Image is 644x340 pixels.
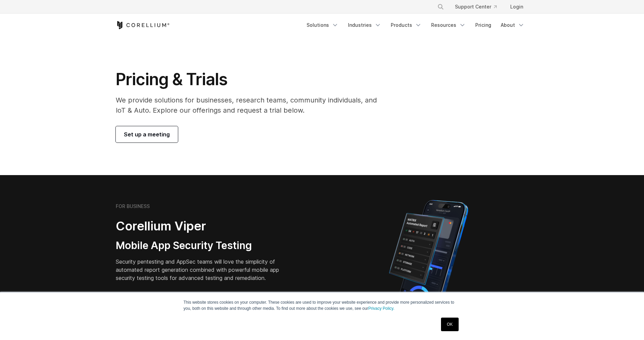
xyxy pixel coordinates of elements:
[368,306,394,311] a: Privacy Policy.
[116,239,290,252] h3: Mobile App Security Testing
[116,258,290,282] p: Security pentesting and AppSec teams will love the simplicity of automated report generation comb...
[429,1,529,13] div: Navigation Menu
[116,219,290,234] h2: Corellium Viper
[116,126,178,143] a: Set up a meeting
[441,318,458,331] a: OK
[116,21,170,29] a: Corellium Home
[184,299,461,311] p: This website stores cookies on your computer. These cookies are used to improve your website expe...
[116,95,386,115] p: We provide solutions for businesses, research teams, community individuals, and IoT & Auto. Explo...
[302,19,529,31] div: Navigation Menu
[116,203,150,209] h6: FOR BUSINESS
[435,1,447,13] button: Search
[471,19,495,31] a: Pricing
[449,1,502,13] a: Support Center
[124,130,170,138] span: Set up a meeting
[344,19,385,31] a: Industries
[387,19,426,31] a: Products
[505,1,529,13] a: Login
[116,69,386,90] h1: Pricing & Trials
[427,19,470,31] a: Resources
[378,197,480,316] img: Corellium MATRIX automated report on iPhone showing app vulnerability test results across securit...
[302,19,343,31] a: Solutions
[497,19,529,31] a: About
